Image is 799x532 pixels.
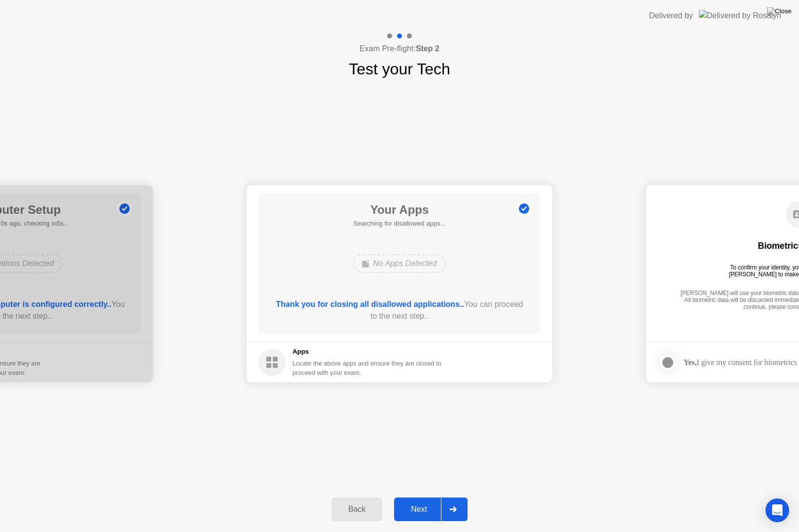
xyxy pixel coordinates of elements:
img: Delivered by Rosalyn [699,10,781,21]
div: No Apps Detected [353,254,445,273]
button: Next [394,498,468,521]
h4: Exam Pre-flight: [360,43,439,55]
div: Locate the above apps and ensure they are closed to proceed with your exam. [292,359,442,377]
h1: Test your Tech [349,57,450,81]
h5: Searching for disallowed apps... [353,219,446,229]
h1: Your Apps [353,201,446,219]
div: Delivered by [649,10,693,22]
div: Next [397,505,441,514]
b: Step 2 [416,44,439,53]
div: Back [334,505,379,514]
strong: Yes, [684,358,696,366]
div: Open Intercom Messenger [765,499,789,522]
b: Thank you for closing all disallowed applications.. [276,300,464,308]
div: You can proceed to the next step.. [273,299,527,322]
img: Close [767,7,792,15]
h5: Apps [292,347,442,357]
button: Back [331,498,382,521]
